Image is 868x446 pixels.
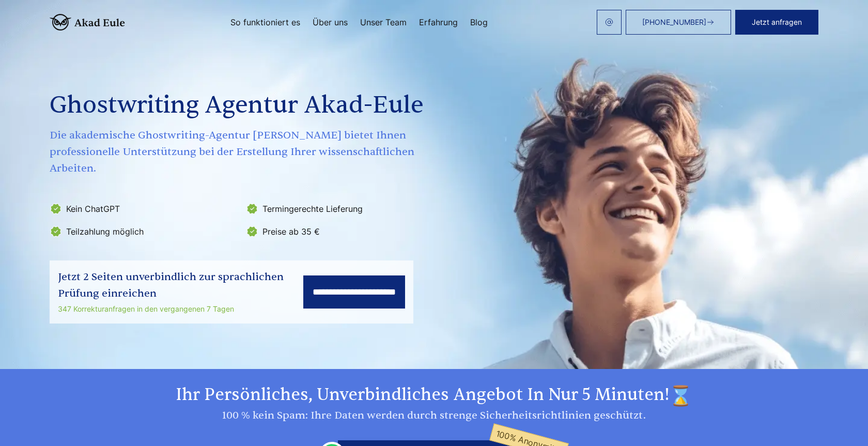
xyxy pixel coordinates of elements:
[246,201,436,217] li: Termingerechte Lieferung
[50,127,438,177] span: Die akademische Ghostwriting-Agentur [PERSON_NAME] bietet Ihnen professionelle Unterstützung bei ...
[313,18,348,26] a: Über uns
[670,385,692,407] img: time
[58,303,303,315] div: 347 Korrekturanfragen in den vergangenen 7 Tagen
[470,18,488,26] a: Blog
[642,18,706,26] span: [PHONE_NUMBER]
[50,201,240,217] li: Kein ChatGPT
[50,14,125,30] img: logo
[605,18,613,26] img: email
[58,269,303,302] div: Jetzt 2 Seiten unverbindlich zur sprachlichen Prüfung einreichen
[735,10,818,35] button: Jetzt anfragen
[246,223,436,240] li: Preise ab 35 €
[50,407,818,424] div: 100 % kein Spam: Ihre Daten werden durch strenge Sicherheitsrichtlinien geschützt.
[230,18,300,26] a: So funktioniert es
[50,385,818,407] h2: Ihr persönliches, unverbindliches Angebot in nur 5 Minuten!
[360,18,407,26] a: Unser Team
[50,223,240,240] li: Teilzahlung möglich
[419,18,458,26] a: Erfahrung
[50,87,438,124] h1: Ghostwriting Agentur Akad-Eule
[626,10,731,35] a: [PHONE_NUMBER]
